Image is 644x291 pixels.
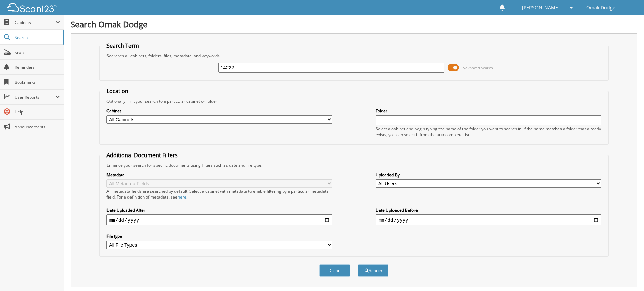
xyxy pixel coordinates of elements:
[586,6,615,10] span: Omak Dodge
[319,264,350,277] button: Clear
[103,98,605,104] div: Optionally limit your search to a particular cabinet or folder
[103,53,605,59] div: Searches all cabinets, folders, files, metadata, and keywords
[106,233,332,239] label: File type
[15,79,60,85] span: Bookmarks
[103,151,181,159] legend: Additional Document Filters
[376,172,601,178] label: Uploaded By
[177,194,186,200] a: here
[15,124,60,130] span: Announcements
[358,264,388,277] button: Search
[103,42,142,49] legend: Search Term
[376,126,601,138] div: Select a cabinet and begin typing the name of the folder you want to search in. If the name match...
[376,108,601,114] label: Folder
[106,172,332,178] label: Metadata
[106,108,332,114] label: Cabinet
[15,94,55,100] span: User Reports
[376,207,601,213] label: Date Uploaded Before
[522,6,560,10] span: [PERSON_NAME]
[106,214,332,225] input: start
[15,49,60,55] span: Scan
[103,87,132,95] legend: Location
[106,207,332,213] label: Date Uploaded After
[463,65,493,70] span: Advanced Search
[15,64,60,70] span: Reminders
[71,19,637,30] h1: Search Omak Dodge
[7,3,57,12] img: scan123-logo-white.svg
[15,35,59,40] span: Search
[103,162,605,168] div: Enhance your search for specific documents using filters such as date and file type.
[376,214,601,225] input: end
[106,188,332,200] div: All metadata fields are searched by default. Select a cabinet with metadata to enable filtering b...
[15,109,60,115] span: Help
[15,20,55,25] span: Cabinets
